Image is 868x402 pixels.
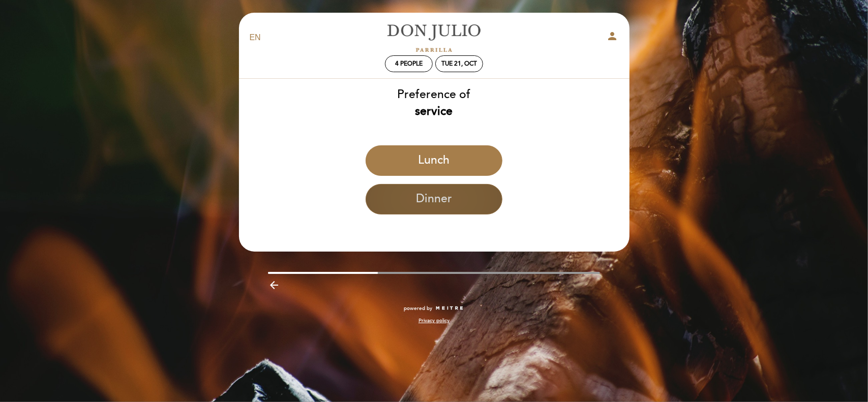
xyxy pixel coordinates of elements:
[268,279,280,291] i: arrow_backward
[415,104,453,118] b: service
[238,86,630,120] div: Preference of
[435,306,464,311] img: MEITRE
[607,30,619,42] i: person
[418,317,450,324] a: Privacy policy
[371,24,498,52] a: [PERSON_NAME]
[607,30,619,46] button: person
[366,145,502,176] button: Lunch
[395,60,423,68] span: 4 people
[366,184,502,214] button: Dinner
[404,305,464,312] a: powered by
[441,60,477,68] div: Tue 21, Oct
[404,305,433,312] span: powered by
